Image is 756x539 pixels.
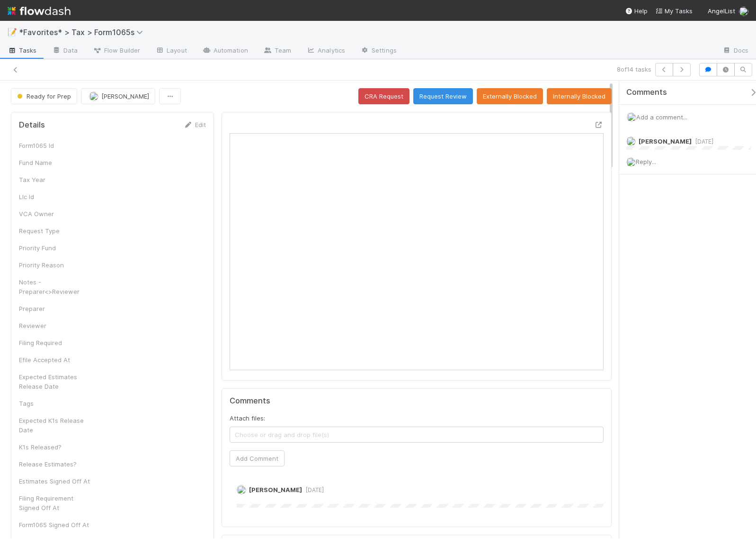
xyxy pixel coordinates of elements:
div: Release Estimates? [19,459,90,469]
a: Team [256,44,299,59]
div: Efile Accepted At [19,355,90,365]
label: Attach files: [230,413,265,423]
span: [DATE] [692,138,713,145]
div: Filing Requirement Signed Off At [19,493,90,512]
div: Priority Fund [19,243,90,253]
div: Notes - Preparer<>Reviewer [19,277,90,296]
div: Fund Name [19,158,90,167]
span: Choose or drag and drop file(s) [230,427,603,442]
span: My Tasks [655,7,693,15]
img: avatar_711f55b7-5a46-40da-996f-bc93b6b86381.png [627,112,636,122]
button: CRA Request [358,88,409,104]
a: Settings [353,44,404,59]
a: My Tasks [655,6,693,16]
span: [PERSON_NAME] [249,486,302,493]
div: Reviewer [19,321,90,330]
div: Llc Id [19,192,90,201]
div: Priority Reason [19,260,90,270]
button: Internally Blocked [547,88,612,104]
img: avatar_711f55b7-5a46-40da-996f-bc93b6b86381.png [739,7,748,16]
span: [PERSON_NAME] [639,137,692,145]
h5: Comments [230,396,604,406]
a: Flow Builder [85,44,148,59]
div: Tags [19,399,90,408]
button: Externally Blocked [477,88,543,104]
button: [PERSON_NAME] [81,88,155,104]
div: K1s Released? [19,442,90,452]
a: Analytics [299,44,353,59]
div: Preparer [19,304,90,313]
div: Form1065 Signed Off At [19,520,90,530]
span: [DATE] [302,486,324,493]
a: Docs [715,44,756,59]
div: Form1065 Id [19,141,90,150]
span: AngelList [708,7,735,15]
div: VCA Owner [19,209,90,219]
div: Request Type [19,226,90,236]
img: logo-inverted-e16ddd16eac7371096b0.svg [8,3,71,19]
span: 📝 [8,28,17,36]
a: Automation [195,44,256,59]
span: Comments [626,88,667,97]
span: [PERSON_NAME] [101,92,149,100]
h5: Details [19,120,45,130]
img: avatar_711f55b7-5a46-40da-996f-bc93b6b86381.png [89,91,98,101]
div: Expected K1s Release Date [19,416,90,435]
img: avatar_711f55b7-5a46-40da-996f-bc93b6b86381.png [237,485,246,494]
span: Tasks [8,46,37,55]
div: Help [625,6,648,16]
a: Data [44,44,85,59]
div: Estimates Signed Off At [19,476,90,486]
div: Expected Estimates Release Date [19,372,90,391]
span: Flow Builder [93,46,140,55]
a: Edit [184,121,206,128]
button: Request Review [413,88,473,104]
img: avatar_711f55b7-5a46-40da-996f-bc93b6b86381.png [626,137,636,146]
div: Filing Required [19,338,90,347]
button: Ready for Prep [11,88,77,104]
span: *Favorites* > Tax > Form1065s [19,27,148,37]
img: avatar_711f55b7-5a46-40da-996f-bc93b6b86381.png [626,157,636,167]
a: Layout [148,44,195,59]
span: Reply... [636,158,656,165]
span: Ready for Prep [15,92,71,100]
div: Tax Year [19,175,90,184]
span: Add a comment... [636,113,687,121]
span: 8 of 14 tasks [617,64,651,74]
button: Add Comment [230,450,285,466]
